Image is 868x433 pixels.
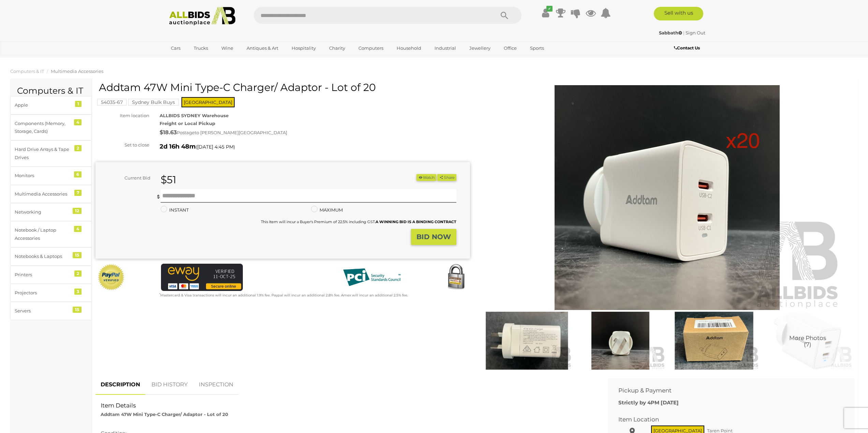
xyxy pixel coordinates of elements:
a: Wine [217,43,238,54]
span: [GEOGRAPHIC_DATA] [181,97,235,107]
img: Addtam 47W Mini Type-C Charger/ Adaptor - Lot of 20 [492,85,842,310]
div: Servers [15,307,71,315]
div: 15 [73,252,82,258]
a: Trucks [189,43,212,54]
button: BID NOW [411,229,456,245]
a: Sell with us [654,7,703,20]
div: Projectors [15,289,71,297]
div: Notebooks & Laptops [15,252,71,260]
img: Addtam 47W Mini Type-C Charger/ Adaptor - Lot of 20 [482,312,572,370]
h1: Addtam 47W Mini Type-C Charger/ Adaptor - Lot of 20 [99,82,468,93]
strong: BID NOW [416,233,451,241]
a: BID HISTORY [146,375,193,395]
span: ( ) [196,144,235,150]
a: Monitors 6 [10,167,92,185]
b: Contact Us [674,45,700,50]
a: Antiques & Art [242,43,283,54]
a: Notebooks & Laptops 15 [10,247,92,265]
div: 2 [74,145,82,151]
a: Sabbath [659,30,683,35]
h2: Item Location [618,416,834,423]
a: Networking 12 [10,203,92,221]
div: Components (Memory, Storage, Cards) [15,120,71,136]
strong: Sabbath [659,30,682,35]
div: 2 [74,270,82,277]
small: This Item will incur a Buyer's Premium of 22.5% including GST. [261,219,456,224]
strong: $18.63 [160,129,177,136]
a: Industrial [430,43,460,54]
a: [GEOGRAPHIC_DATA] [166,54,224,65]
div: Networking [15,208,71,216]
strong: $51 [161,173,176,186]
div: 1 [75,101,82,107]
div: Apple [15,101,71,109]
label: INSTANT [161,206,189,214]
b: Strictly by 4PM [DATE] [618,399,679,406]
a: Multimedia Accessories 7 [10,185,92,203]
div: Notebook / Laptop Accessories [15,226,71,242]
a: Hard Drive Arrays & Tape Drives 2 [10,140,92,167]
div: Set to close [90,141,155,149]
span: [DATE] 4:45 PM [197,144,234,150]
strong: Freight or Local Pickup [160,121,215,126]
label: MAXIMUM [311,206,343,214]
a: Sports [526,43,548,54]
img: Addtam 47W Mini Type-C Charger/ Adaptor - Lot of 20 [669,312,759,370]
img: Secured by Rapid SSL [442,264,470,291]
a: Notebook / Laptop Accessories 4 [10,221,92,247]
li: Watch this item [416,174,436,181]
h2: Computers & IT [17,86,85,96]
a: Servers 15 [10,302,92,320]
div: 4 [74,119,82,125]
h2: Item Details [101,402,593,409]
b: A WINNING BID IS A BINDING CONTRACT [376,219,456,224]
a: Printers 2 [10,266,92,284]
a: Hospitality [287,43,320,54]
a: Projectors 3 [10,284,92,302]
img: eWAY Payment Gateway [161,264,243,291]
img: Addtam 47W Mini Type-C Charger/ Adaptor - Lot of 20 [763,312,853,370]
div: Hard Drive Arrays & Tape Drives [15,145,71,161]
span: | [683,30,685,35]
mark: Sydney Bulk Buys [128,99,179,106]
a: Computers & IT [10,68,44,74]
a: Sign Out [686,30,705,35]
div: 7 [74,190,82,196]
a: INSPECTION [194,375,238,395]
button: Watch [416,174,436,181]
a: Household [392,43,426,54]
img: Official PayPal Seal [97,264,125,291]
a: DESCRIPTION [95,375,145,395]
button: Share [437,174,456,181]
a: Apple 1 [10,96,92,114]
img: PCI DSS compliant [338,264,406,291]
a: Contact Us [674,44,702,52]
img: Addtam 47W Mini Type-C Charger/ Adaptor - Lot of 20 [575,312,665,370]
a: ✔ [541,7,551,19]
a: Charity [325,43,350,54]
button: Search [487,7,521,24]
div: 4 [74,226,82,232]
strong: Addtam 47W Mini Type-C Charger/ Adaptor - Lot of 20 [101,412,228,417]
div: Postage [160,128,470,138]
div: Current Bid [95,174,156,182]
strong: ALLBIDS SYDNEY Warehouse [160,113,229,118]
a: 54035-67 [97,99,127,105]
a: More Photos(7) [763,312,853,370]
div: Monitors [15,172,71,180]
a: Computers [354,43,388,54]
a: Components (Memory, Storage, Cards) 4 [10,114,92,141]
h2: Pickup & Payment [618,387,834,394]
span: to [PERSON_NAME][GEOGRAPHIC_DATA] [195,130,287,135]
div: Item location [90,112,155,120]
mark: 54035-67 [97,99,127,106]
div: 15 [73,307,82,313]
img: Allbids.com.au [165,7,239,26]
a: Sydney Bulk Buys [128,99,179,105]
a: Multimedia Accessories [51,68,103,74]
div: Printers [15,271,71,279]
div: 3 [74,289,82,295]
i: ✔ [546,6,553,12]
